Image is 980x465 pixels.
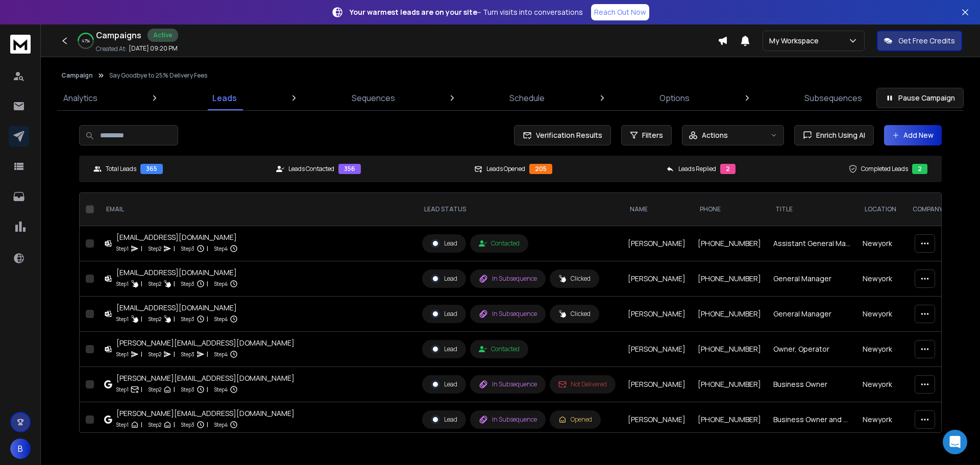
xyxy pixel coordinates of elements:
[692,297,767,332] td: [PHONE_NUMBER]
[149,314,161,324] p: Step 2
[622,226,692,261] td: [PERSON_NAME]
[622,402,692,437] td: [PERSON_NAME]
[622,193,692,226] th: NAME
[912,164,927,174] div: 2
[529,164,552,174] div: 205
[106,165,136,173] p: Total Leads
[140,164,163,174] div: 365
[876,88,964,108] button: Pause Campaign
[884,125,942,145] button: Add New
[856,297,904,332] td: Newyork
[798,86,868,110] a: Subsequences
[141,349,142,359] p: |
[116,373,295,383] div: [PERSON_NAME][EMAIL_ADDRESS][DOMAIN_NAME]
[692,332,767,367] td: [PHONE_NUMBER]
[622,297,692,332] td: [PERSON_NAME]
[346,86,401,110] a: Sequences
[532,130,602,140] span: Verification Results
[692,261,767,297] td: [PHONE_NUMBER]
[431,239,457,248] div: Lead
[61,71,93,80] button: Campaign
[794,125,874,145] button: Enrich Using AI
[352,92,395,104] p: Sequences
[503,86,551,110] a: Schedule
[653,86,696,110] a: Options
[98,193,416,226] th: EMAIL
[767,402,856,437] td: Business Owner and Founder, Executive Chef
[720,164,736,174] div: 2
[692,193,767,226] th: Phone
[116,349,129,359] p: Step 1
[214,243,228,254] p: Step 4
[10,438,31,459] span: B
[149,384,161,395] p: Step 2
[207,279,208,289] p: |
[509,92,545,104] p: Schedule
[431,380,457,389] div: Lead
[621,125,672,145] button: Filters
[479,415,537,424] div: In Subsequence
[174,243,175,254] p: |
[486,165,525,173] p: Leads Opened
[174,314,175,324] p: |
[181,384,194,395] p: Step 3
[856,402,904,437] td: Newyork
[479,274,537,283] div: In Subsequence
[622,261,692,297] td: [PERSON_NAME]
[767,332,856,367] td: Owner, Operator
[149,243,161,254] p: Step 2
[856,193,904,226] th: location
[141,384,142,395] p: |
[181,314,194,324] p: Step 3
[479,380,537,389] div: In Subsequence
[116,279,129,289] p: Step 1
[96,45,127,53] p: Created At:
[116,420,129,430] p: Step 1
[594,7,646,17] p: Reach Out Now
[622,332,692,367] td: [PERSON_NAME]
[181,420,194,430] p: Step 3
[96,29,141,41] h1: Campaigns
[591,4,649,20] a: Reach Out Now
[141,314,142,324] p: |
[207,349,208,359] p: |
[129,44,178,53] p: [DATE] 09:20 PM
[622,367,692,402] td: [PERSON_NAME]
[692,367,767,402] td: [PHONE_NUMBER]
[149,349,161,359] p: Step 2
[207,384,208,395] p: |
[856,226,904,261] td: Newyork
[812,130,865,140] span: Enrich Using AI
[558,415,592,424] div: Opened
[943,430,967,454] div: Open Intercom Messenger
[767,193,856,226] th: title
[174,349,175,359] p: |
[767,226,856,261] td: Assistant General Manager
[558,275,591,283] div: Clicked
[141,279,142,289] p: |
[856,261,904,297] td: Newyork
[898,36,955,46] p: Get Free Credits
[416,193,622,226] th: LEAD STATUS
[116,243,129,254] p: Step 1
[767,261,856,297] td: General Manager
[642,130,663,140] span: Filters
[212,92,237,104] p: Leads
[214,420,228,430] p: Step 4
[804,92,862,104] p: Subsequences
[207,243,208,254] p: |
[174,420,175,430] p: |
[174,279,175,289] p: |
[82,38,90,44] p: 47 %
[214,314,228,324] p: Step 4
[659,92,690,104] p: Options
[214,384,228,395] p: Step 4
[350,7,583,17] p: – Turn visits into conversations
[769,36,823,46] p: My Workspace
[767,367,856,402] td: Business Owner
[10,35,31,54] img: logo
[116,314,129,324] p: Step 1
[288,165,334,173] p: Leads Contacted
[431,415,457,424] div: Lead
[479,309,537,319] div: In Subsequence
